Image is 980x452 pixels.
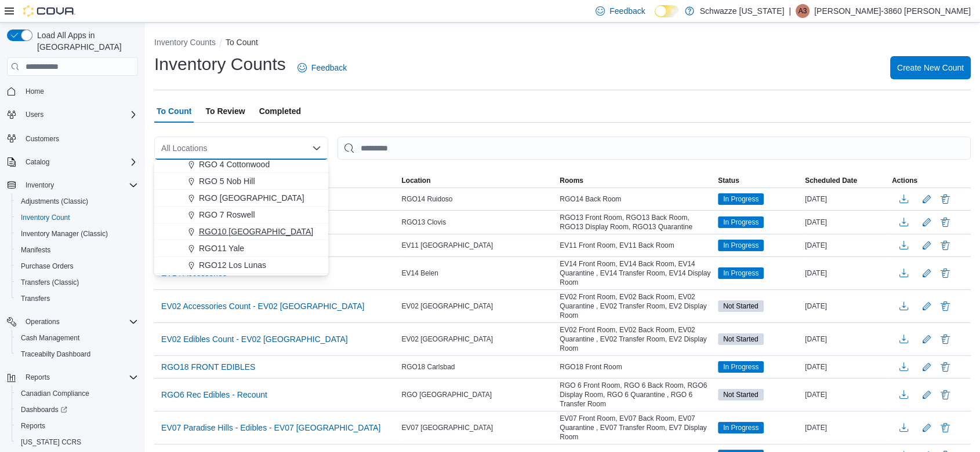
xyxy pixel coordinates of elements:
[920,330,934,348] button: Edit count details
[311,62,347,74] span: Feedback
[12,402,143,418] a: Dashboards
[16,227,112,241] a: Inventory Manager (Classic)
[154,257,328,274] button: RGO12 Los Lunas
[655,17,655,18] span: Dark Mode
[157,297,369,315] button: EV02 Accessories Count - EV02 [GEOGRAPHIC_DATA]
[21,294,50,303] span: Transfers
[718,267,764,279] span: In Progress
[26,134,59,144] span: Customers
[154,190,328,207] button: RGO [GEOGRAPHIC_DATA]
[16,419,50,433] a: Reports
[803,421,890,435] div: [DATE]
[2,369,143,385] button: Reports
[16,259,138,273] span: Purchase Orders
[16,243,55,257] a: Manifests
[259,100,301,123] span: Completed
[161,300,364,312] span: EV02 Accessories Count - EV02 [GEOGRAPHIC_DATA]
[12,210,143,226] button: Inventory Count
[157,358,260,376] button: RGO18 FRONT EDIBLES
[700,4,785,18] p: Schwazze [US_STATE]
[16,292,138,306] span: Transfers
[557,257,716,289] div: EV14 Front Room, EV14 Back Room, EV14 Quarantine , EV14 Transfer Room, EV14 Display Room
[21,213,70,222] span: Inventory Count
[157,419,385,436] button: EV07 Paradise Hills - Edibles - EV07 [GEOGRAPHIC_DATA]
[814,4,971,18] p: [PERSON_NAME]-3860 [PERSON_NAME]
[154,240,328,257] button: RGO11 Yale
[157,330,353,348] button: EV02 Edibles Count - EV02 [GEOGRAPHIC_DATA]
[16,331,84,345] a: Cash Management
[154,36,971,50] nav: An example of EuiBreadcrumbs
[21,350,90,359] span: Traceabilty Dashboard
[938,299,952,313] button: Delete
[2,83,143,100] button: Home
[920,386,934,403] button: Edit count details
[718,176,739,185] span: Status
[199,159,270,170] span: RGO 4 Cottonwood
[21,315,138,329] span: Operations
[12,242,143,258] button: Manifests
[21,438,81,447] span: [US_STATE] CCRS
[21,389,89,398] span: Canadian Compliance
[16,292,55,306] a: Transfers
[920,419,934,436] button: Edit count details
[16,194,93,208] a: Adjustments (Classic)
[938,332,952,346] button: Delete
[16,403,72,417] a: Dashboards
[12,385,143,402] button: Canadian Compliance
[803,266,890,280] div: [DATE]
[723,362,758,372] span: In Progress
[26,373,50,382] span: Reports
[718,216,764,228] span: In Progress
[805,176,857,185] span: Scheduled Date
[293,56,351,79] a: Feedback
[32,30,138,53] span: Load All Apps in [GEOGRAPHIC_DATA]
[157,100,191,123] span: To Count
[401,302,493,311] span: EV02 [GEOGRAPHIC_DATA]
[938,421,952,435] button: Delete
[401,423,493,432] span: EV07 [GEOGRAPHIC_DATA]
[26,181,54,190] span: Inventory
[161,361,255,373] span: RGO18 FRONT EDIBLES
[557,238,716,252] div: EV11 Front Room, EV11 Back Room
[21,131,138,145] span: Customers
[16,435,138,449] span: Washington CCRS
[557,378,716,411] div: RGO 6 Front Room, RGO 6 Back Room, RGO6 Display Room, RGO 6 Quarantine , RGO 6 Transfer Room
[557,174,716,188] button: Rooms
[557,411,716,444] div: EV07 Front Room, EV07 Back Room, EV07 Quarantine , EV07 Transfer Room, EV7 Display Room
[21,262,74,271] span: Purchase Orders
[938,192,952,206] button: Delete
[803,360,890,374] div: [DATE]
[16,331,138,345] span: Cash Management
[723,240,758,251] span: In Progress
[560,176,583,185] span: Rooms
[12,330,143,346] button: Cash Management
[21,108,138,122] span: Users
[718,300,764,312] span: Not Started
[21,278,79,287] span: Transfers (Classic)
[723,194,758,204] span: In Progress
[803,215,890,229] div: [DATE]
[154,38,216,47] button: Inventory Counts
[12,434,143,450] button: [US_STATE] CCRS
[716,174,803,188] button: Status
[2,130,143,146] button: Customers
[199,175,255,187] span: RGO 5 Nob Hill
[401,218,446,227] span: RGO13 Clovis
[12,193,143,210] button: Adjustments (Classic)
[199,209,255,221] span: RGO 7 Roswell
[21,178,138,192] span: Inventory
[609,5,645,17] span: Feedback
[938,215,952,229] button: Delete
[718,361,764,373] span: In Progress
[12,258,143,274] button: Purchase Orders
[723,217,758,227] span: In Progress
[161,389,267,400] span: RGO6 Rec Edibles - Recount
[938,238,952,252] button: Delete
[21,178,59,192] button: Inventory
[401,335,493,344] span: EV02 [GEOGRAPHIC_DATA]
[723,422,758,433] span: In Progress
[16,403,138,417] span: Dashboards
[803,388,890,402] div: [DATE]
[2,177,143,193] button: Inventory
[655,5,679,17] input: Dark Mode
